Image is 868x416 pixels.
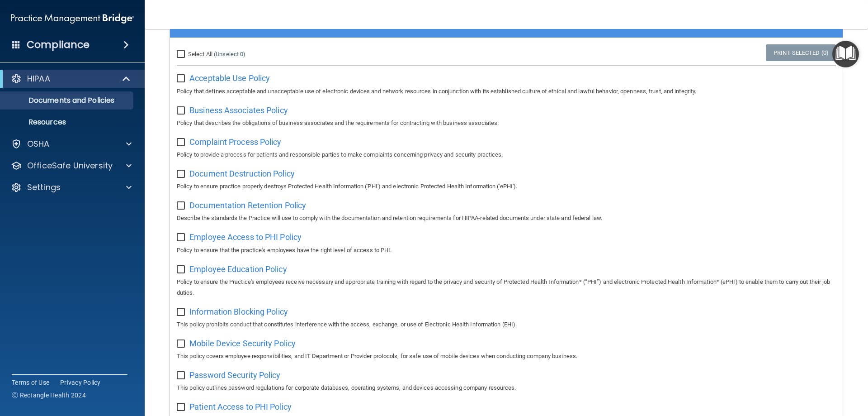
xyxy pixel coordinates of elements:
[177,213,836,224] p: Describe the standards the Practice will use to comply with the documentation and retention requi...
[27,160,113,171] p: OfficeSafe University
[177,319,836,330] p: This policy prohibits conduct that constitutes interference with the access, exchange, or use of ...
[189,264,287,274] span: Employee Education Policy
[177,21,668,31] h5: Policies
[766,44,836,61] a: Print Selected (0)
[6,118,129,127] p: Resources
[189,201,306,210] span: Documentation Retention Policy
[11,10,134,28] img: PMB logo
[12,378,49,387] a: Terms of Use
[177,181,836,192] p: Policy to ensure practice properly destroys Protected Health Information ('PHI') and electronic P...
[27,73,50,84] p: HIPAA
[11,182,132,193] a: Settings
[189,169,295,178] span: Document Destruction Policy
[189,73,270,83] span: Acceptable Use Policy
[11,73,131,84] a: HIPAA
[189,232,302,242] span: Employee Access to PHI Policy
[177,86,836,97] p: Policy that defines acceptable and unacceptable use of electronic devices and network resources i...
[214,51,245,57] a: (Unselect 0)
[189,339,296,348] span: Mobile Device Security Policy
[189,137,281,147] span: Complaint Process Policy
[177,245,836,256] p: Policy to ensure that the practice's employees have the right level of access to PHI.
[177,149,836,160] p: Policy to provide a process for patients and responsible parties to make complaints concerning pr...
[189,370,280,380] span: Password Security Policy
[27,38,90,51] h4: Compliance
[27,182,61,193] p: Settings
[177,51,187,58] input: Select All (Unselect 0)
[6,96,129,105] p: Documents and Policies
[177,118,836,129] p: Policy that describes the obligations of business associates and the requirements for contracting...
[11,160,132,171] a: OfficeSafe University
[27,139,50,149] p: OSHA
[177,277,836,298] p: Policy to ensure the Practice's employees receive necessary and appropriate training with regard ...
[60,378,101,387] a: Privacy Policy
[177,383,836,393] p: This policy outlines password regulations for corporate databases, operating systems, and devices...
[188,51,212,57] span: Select All
[12,391,86,400] span: Ⓒ Rectangle Health 2024
[712,352,857,388] iframe: Drift Widget Chat Controller
[189,402,292,411] span: Patient Access to PHI Policy
[11,139,132,149] a: OSHA
[189,307,288,316] span: Information Blocking Policy
[189,105,288,115] span: Business Associates Policy
[177,351,836,362] p: This policy covers employee responsibilities, and IT Department or Provider protocols, for safe u...
[832,41,859,67] button: Open Resource Center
